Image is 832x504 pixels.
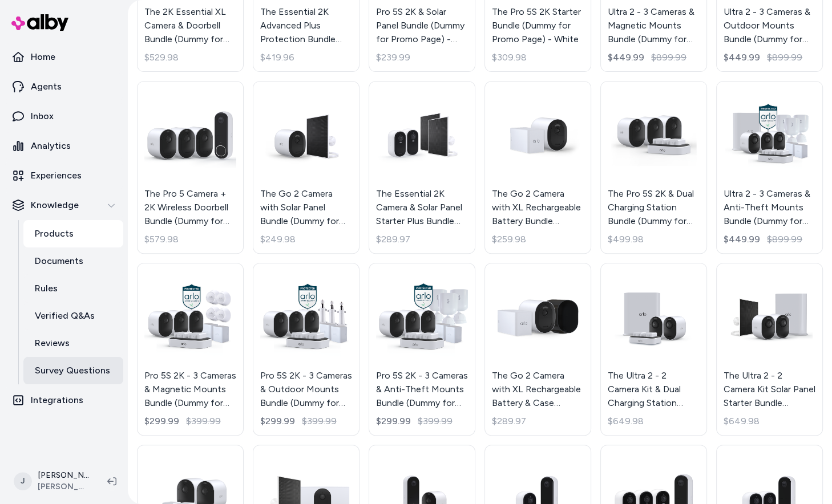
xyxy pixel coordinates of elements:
p: [PERSON_NAME] [38,470,89,481]
a: Home [5,43,123,71]
a: The Go 2 Camera with Solar Panel Bundle (Dummy for Promo Page) - WhiteThe Go 2 Camera with Solar ... [253,81,360,254]
a: Inbox [5,103,123,130]
p: Reviews [35,336,70,350]
a: Verified Q&As [23,302,123,330]
a: Pro 5S 2K - 3 Cameras & Magnetic Mounts Bundle (Dummy for Promo Page) - WhitePro 5S 2K - 3 Camera... [137,263,244,436]
span: [PERSON_NAME] Prod [38,481,89,493]
a: The Go 2 Camera with XL Rechargeable Battery & Case Bundle (Dummy for Promo Page)The Go 2 Camera ... [484,263,591,436]
button: J[PERSON_NAME][PERSON_NAME] Prod [7,463,98,499]
a: Survey Questions [23,357,123,384]
a: The Go 2 Camera with XL Rechargeable Battery Bundle (Dummy for Promo Page)The Go 2 Camera with XL... [484,81,591,254]
p: Agents [31,80,62,94]
a: Pro 5S 2K - 3 Cameras & Anti-Theft Mounts Bundle (Dummy for Promo Page) - WhitePro 5S 2K - 3 Came... [369,263,475,436]
p: Experiences [31,169,82,182]
button: Knowledge [5,192,123,219]
img: alby Logo [11,14,68,31]
a: Agents [5,73,123,100]
p: Knowledge [31,198,79,212]
a: The Pro 5S 2K & Dual Charging Station Bundle (Dummy for Promo Page) - WhiteThe Pro 5S 2K & Dual C... [600,81,707,254]
a: Documents [23,247,123,275]
p: Products [35,227,74,241]
a: Pro 5S 2K - 3 Cameras & Outdoor Mounts Bundle (Dummy for Promo Page) - WhitePro 5S 2K - 3 Cameras... [253,263,360,436]
a: The Essential 2K Camera & Solar Panel Starter Plus Bundle (Dummy for Promo Page)The Essential 2K ... [369,81,475,254]
a: Analytics [5,132,123,160]
p: Home [31,50,55,64]
p: Rules [35,282,58,295]
p: Survey Questions [35,364,110,377]
a: The Ultra 2 - 2 Camera Kit Solar Panel Starter Bundle (Dummy for Promo Page) - WhiteThe Ultra 2 -... [716,263,823,436]
a: The Pro 5 Camera + 2K Wireless Doorbell Bundle (Dummy for Promo Page) - WhiteThe Pro 5 Camera + 2... [137,81,244,254]
p: Documents [35,254,83,268]
a: Reviews [23,330,123,357]
a: Products [23,220,123,247]
p: Analytics [31,139,71,153]
a: Rules [23,275,123,302]
p: Verified Q&As [35,309,95,323]
span: J [14,472,32,490]
a: The Ultra 2 - 2 Camera Kit & Dual Charging Station Bundle (Dummy for Promo Page) - WhiteThe Ultra... [600,263,707,436]
a: Ultra 2 - 3 Cameras & Anti-Theft Mounts Bundle (Dummy for Promo Page) - WhiteUltra 2 - 3 Cameras ... [716,81,823,254]
a: Experiences [5,162,123,189]
a: Integrations [5,387,123,414]
p: Inbox [31,109,54,123]
p: Integrations [31,393,83,407]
